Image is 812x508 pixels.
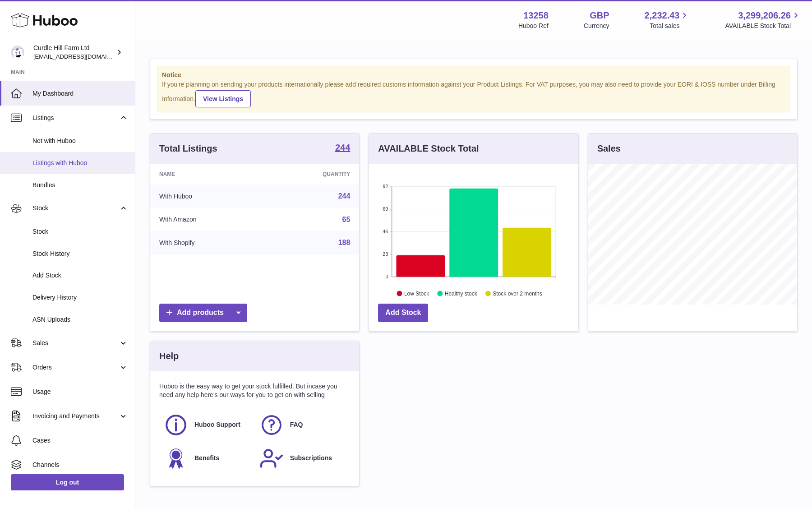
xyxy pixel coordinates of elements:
[290,454,332,462] span: Subscriptions
[383,184,388,189] text: 92
[32,227,128,236] span: Stock
[338,192,351,200] a: 244
[164,413,250,437] a: Huboo Support
[162,80,785,107] div: If you're planning on sending your products internationally please add required customs informati...
[159,382,350,399] p: Huboo is the easy way to get your stock fulfilled. But incase you need any help here's our ways f...
[150,164,265,185] th: Name
[32,89,128,98] span: My Dashboard
[33,44,115,61] div: Curdle Hill Farm Ltd
[159,304,247,322] a: Add products
[32,412,119,420] span: Invoicing and Payments
[386,274,388,279] text: 0
[32,388,128,396] span: Usage
[342,216,351,223] a: 65
[32,271,128,280] span: Add Stock
[11,474,124,490] a: Log out
[523,9,549,22] strong: 13258
[738,9,791,22] span: 3,299,206.26
[150,231,265,254] td: With Shopify
[150,208,265,231] td: With Amazon
[162,71,785,79] strong: Notice
[645,9,680,22] span: 2,232.43
[518,22,549,30] div: Huboo Ref
[32,114,119,122] span: Listings
[597,143,621,155] h3: Sales
[32,436,128,445] span: Cases
[335,143,350,154] a: 244
[159,350,179,362] h3: Help
[194,454,219,462] span: Benefits
[378,143,479,155] h3: AVAILABLE Stock Total
[493,290,542,296] text: Stock over 2 months
[159,143,217,155] h3: Total Listings
[259,413,346,437] a: FAQ
[725,9,801,30] a: 3,299,206.26 AVAILABLE Stock Total
[32,315,128,324] span: ASN Uploads
[445,290,478,296] text: Healthy stock
[404,290,429,296] text: Low Stock
[32,249,128,258] span: Stock History
[650,22,690,30] span: Total sales
[32,159,128,167] span: Listings with Huboo
[335,143,350,152] strong: 244
[32,363,119,372] span: Orders
[195,90,251,107] a: View Listings
[32,181,128,189] span: Bundles
[590,9,609,22] strong: GBP
[11,46,24,59] img: martinmarafko@gmail.com
[290,420,303,429] span: FAQ
[383,251,388,257] text: 23
[164,446,250,471] a: Benefits
[265,164,360,185] th: Quantity
[383,229,388,234] text: 46
[32,293,128,302] span: Delivery History
[150,185,265,208] td: With Huboo
[584,22,609,30] div: Currency
[32,204,119,212] span: Stock
[645,9,690,30] a: 2,232.43 Total sales
[32,339,119,347] span: Sales
[259,446,346,471] a: Subscriptions
[194,420,240,429] span: Huboo Support
[32,461,128,469] span: Channels
[378,304,428,322] a: Add Stock
[32,137,128,145] span: Not with Huboo
[338,239,351,246] a: 188
[383,206,388,212] text: 69
[33,53,133,60] span: [EMAIL_ADDRESS][DOMAIN_NAME]
[725,22,801,30] span: AVAILABLE Stock Total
